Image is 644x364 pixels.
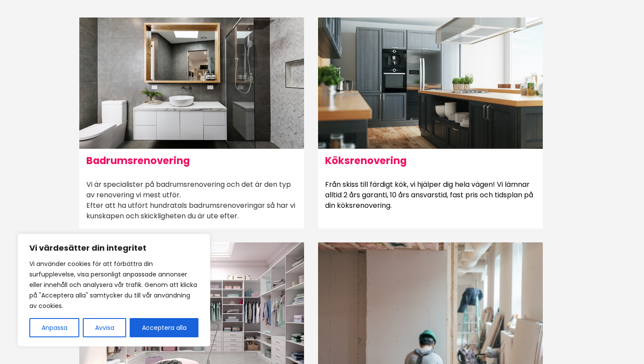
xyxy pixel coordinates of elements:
[83,318,126,337] button: Avvisa
[29,259,198,311] p: Vi använder cookies för att förbättra din surfupplevelse, visa personligt anpassade annonser elle...
[318,149,543,172] h6: Köksrenovering
[29,243,198,253] p: Vi värdesätter din integritet
[79,172,304,228] p: Vi är specialister på badrumsrenovering och det är den typ av renovering vi mest utför. Efter att...
[29,318,79,337] button: Anpassa
[318,17,543,218] a: Köksrenovering Från skiss till färdigt kök, vi hjälper dig hela vägen! Vi lämnar alltid 2 års gar...
[79,17,304,228] a: Badrumsrenovering Vi är specialister på badrumsrenovering och det är den typ av renovering vi mes...
[130,318,198,337] button: Acceptera alla
[318,172,543,218] p: Från skiss till färdigt kök, vi hjälper dig hela vägen! Vi lämnar alltid 2 års garanti, 10 års an...
[79,149,304,172] h6: Badrumsrenovering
